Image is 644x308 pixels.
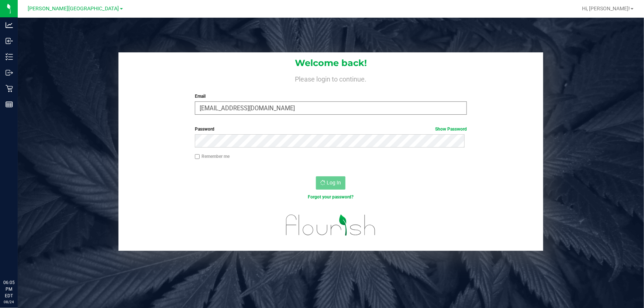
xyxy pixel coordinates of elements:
p: 08/24 [3,299,14,305]
inline-svg: Inbound [6,37,13,45]
label: Email [195,93,467,100]
inline-svg: Reports [6,101,13,108]
span: [PERSON_NAME][GEOGRAPHIC_DATA] [28,6,119,12]
span: Password [195,127,214,132]
h1: Welcome back! [118,58,543,68]
input: Remember me [195,154,200,159]
inline-svg: Retail [6,85,13,92]
h4: Please login to continue. [118,74,543,83]
button: Log In [316,176,345,190]
span: Log In [327,180,341,186]
inline-svg: Analytics [6,21,13,29]
img: flourish_logo.svg [278,208,384,242]
a: Show Password [435,127,467,132]
inline-svg: Outbound [6,69,13,76]
a: Forgot your password? [308,194,354,200]
inline-svg: Inventory [6,53,13,60]
span: Hi, [PERSON_NAME]! [582,6,630,11]
p: 06:05 PM EDT [3,279,14,299]
label: Remember me [195,153,230,160]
